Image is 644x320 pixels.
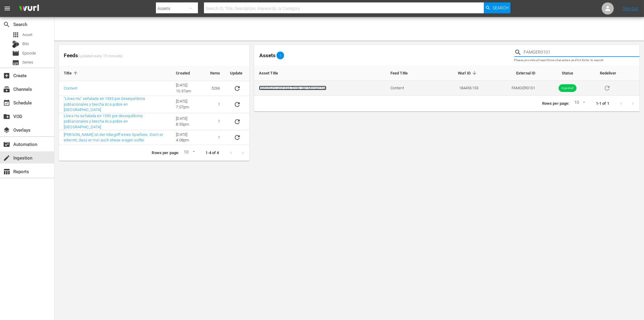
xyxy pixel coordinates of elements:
[176,71,198,76] span: Created
[78,54,122,59] span: (updated every 15 minutes)
[3,21,10,28] span: Search
[22,50,36,56] span: Episode
[3,113,10,120] span: VOD
[623,6,638,11] a: Sign Out
[458,70,478,76] span: Wurl ID
[3,141,10,148] span: Automation
[205,130,225,145] td: 1
[171,130,205,145] td: [DATE] 4:08pm
[493,2,509,13] span: Search
[542,101,569,107] p: Rows per page:
[12,41,19,48] div: Bits
[12,50,19,57] span: Episode
[22,41,29,47] span: Bits
[64,86,77,91] a: Content
[596,101,609,107] p: 1-1 of 1
[225,66,249,81] th: Update
[12,31,19,38] span: Asset
[171,96,205,113] td: [DATE] 7:07pm
[483,65,540,81] th: External ID
[540,65,595,81] th: Status
[205,66,225,81] th: Items
[483,81,540,96] td: FAMGER0101
[3,99,10,107] span: event_available
[64,114,143,129] a: Línea Hu señalada en 1935 por desequilibrios poblacionales y brecha rica-pobre en [GEOGRAPHIC_DATA].
[15,2,44,16] img: ans4CAIJ8jUAAAAAAAAAAAAAAAAAAAAAAAAgQb4GAAAAAAAAAAAAAAAAAAAAAAAAJMjXAAAAAAAAAAAAAAAAAAAAAAAAgAT5G...
[64,71,79,76] span: Title
[64,96,145,112] a: "Línea Hu" señalada en 1935 por desequilibrios poblacionales y brecha rica-pobre en [GEOGRAPHIC_D...
[12,59,19,66] span: Series
[205,96,225,113] td: 1
[181,149,196,158] div: 10
[22,59,33,65] span: Series
[277,54,284,57] span: 1
[3,72,10,79] span: Create
[600,85,614,90] span: Asset is in future lineups. Remove all episodes that contain this asset before redelivering
[572,99,586,108] div: 10
[386,65,432,81] th: Feed Title
[558,86,576,91] span: Ingested
[3,86,10,93] span: Channels
[3,168,10,175] span: Reports
[259,70,286,76] span: Asset Title
[254,65,639,96] table: sticky table
[59,51,249,61] span: Feeds
[4,5,11,12] span: menu
[514,58,639,63] p: Please provide at least three characters and hit Enter to search
[205,81,225,96] td: 5266
[259,52,276,58] span: Assets
[205,113,225,130] td: 1
[206,150,219,156] p: 1-4 of 4
[484,2,510,13] button: Search
[524,48,639,57] input: Search Title, Series Title, Wurl ID or External ID
[171,81,205,96] td: [DATE] 10:37am
[22,32,32,38] span: Asset
[3,127,10,134] span: Overlays
[595,65,639,81] th: Redeliver
[386,81,432,96] td: Content
[3,154,10,162] span: Ingestion
[259,86,326,90] a: Habsburg und das Ende der Monarchie
[432,81,483,96] td: 184456153
[59,66,249,145] table: sticky table
[152,150,179,156] p: Rows per page:
[64,132,163,143] a: [PERSON_NAME] ist der Inbegriff eines Spießers. Doch er erkennt, dass er mal auch etwas wagen sol...
[171,113,205,130] td: [DATE] 8:55pm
